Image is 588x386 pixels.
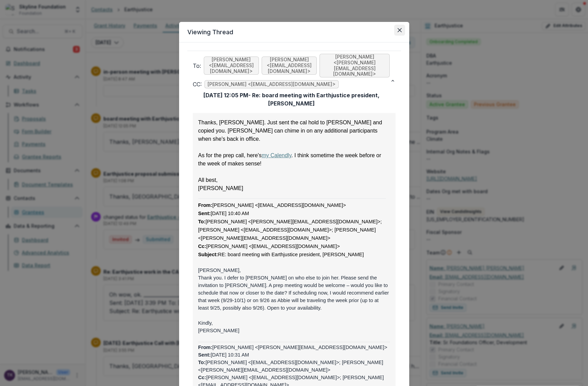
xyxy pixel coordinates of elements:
[198,375,207,380] b: Cc:
[193,80,202,88] p: CC:
[198,275,389,311] span: Thank you. I defer to [PERSON_NAME] on who else to join her. Please send the invitation to [PERSO...
[193,62,201,70] p: To:
[262,57,317,74] span: [PERSON_NAME] <[EMAIL_ADDRESS][DOMAIN_NAME]>
[198,151,390,168] div: As for the prep call, here's . I think sometime the week before or the week of makes sense!
[193,91,390,108] p: [DATE] 12:05 PM - Re: board meeting with Earthjustice president, [PERSON_NAME]
[198,252,218,257] b: Subject:
[320,54,390,77] span: [PERSON_NAME] <[PERSON_NAME][EMAIL_ADDRESS][DOMAIN_NAME]>
[198,352,211,358] b: Sent:
[198,211,211,216] b: Sent:
[198,219,206,224] b: To:
[198,202,382,257] font: [PERSON_NAME] <[EMAIL_ADDRESS][DOMAIN_NAME]> [DATE] 10:40 AM [PERSON_NAME] <[PERSON_NAME][EMAIL_A...
[198,184,390,192] div: [PERSON_NAME]
[198,202,213,208] b: From:
[198,360,206,365] b: To:
[262,152,291,158] a: my Calendly
[198,345,213,350] span: From:
[198,176,390,184] div: All best,
[198,119,390,143] div: Thanks, [PERSON_NAME]. Just sent the cal hold to [PERSON_NAME] and copied you. [PERSON_NAME] can ...
[187,51,401,110] button: To:[PERSON_NAME] <[EMAIL_ADDRESS][DOMAIN_NAME]>[PERSON_NAME] <[EMAIL_ADDRESS][DOMAIN_NAME]>[PERSO...
[198,320,213,326] span: Kindly,
[394,25,405,36] button: Close
[204,57,259,74] span: [PERSON_NAME] <[EMAIL_ADDRESS][DOMAIN_NAME]>
[198,244,207,249] b: Cc:
[198,328,240,333] span: [PERSON_NAME]
[198,267,241,273] span: [PERSON_NAME],
[179,22,409,42] header: Viewing Thread
[204,80,339,88] span: [PERSON_NAME] <[EMAIL_ADDRESS][DOMAIN_NAME]>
